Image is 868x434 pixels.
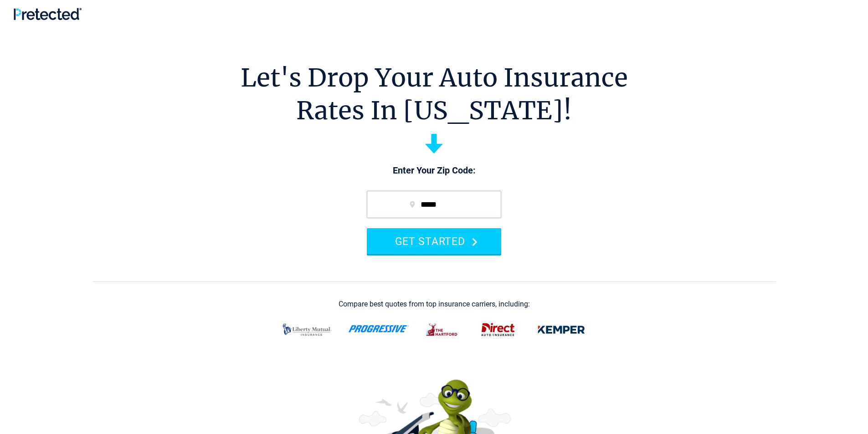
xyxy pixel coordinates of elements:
[348,325,409,332] img: progressive
[531,318,591,342] img: kemper
[367,228,501,254] button: GET STARTED
[476,318,520,342] img: direct
[14,8,82,20] img: Pretected Logo
[241,61,628,127] h1: Let's Drop Your Auto Insurance Rates In [US_STATE]!
[277,318,337,342] img: liberty
[420,318,465,342] img: thehartford
[367,191,501,218] input: zip code
[358,164,510,177] p: Enter Your Zip Code:
[339,300,530,308] div: Compare best quotes from top insurance carriers, including:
